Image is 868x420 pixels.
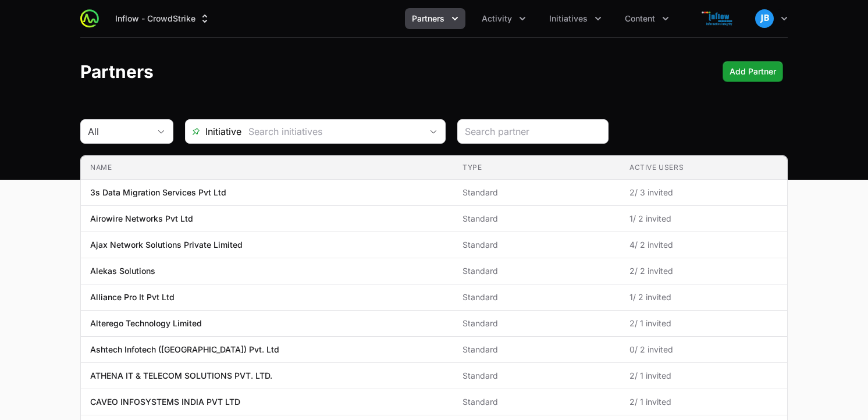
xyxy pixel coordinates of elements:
[90,344,279,355] p: Ashtech Infotech ([GEOGRAPHIC_DATA]) Pvt. Ltd
[463,213,611,225] span: Standard
[549,13,588,24] span: Initiatives
[80,9,99,28] img: ActivitySource
[108,8,218,29] button: Inflow - CrowdStrike
[80,61,154,82] h1: Partners
[465,124,601,138] input: Search partner
[405,8,465,29] button: Partners
[629,370,778,382] span: 2 / 1 invited
[723,61,783,82] button: Add Partner
[90,187,226,198] p: 3s Data Migration Services Pvt Ltd
[723,61,783,82] div: Primary actions
[690,7,746,30] img: Inflow
[99,8,676,29] div: Main navigation
[629,396,778,408] span: 2 / 1 invited
[482,13,512,24] span: Activity
[463,187,611,198] span: Standard
[463,344,611,355] span: Standard
[629,239,778,251] span: 4 / 2 invited
[542,8,609,29] div: Initiatives menu
[453,156,620,180] th: Type
[475,8,533,29] div: Activity menu
[186,124,241,138] span: Initiative
[81,120,173,143] button: All
[90,318,202,329] p: Alterego Technology Limited
[463,291,611,303] span: Standard
[620,156,787,180] th: Active Users
[542,8,609,29] button: Initiatives
[90,370,272,382] p: ATHENA IT & TELECOM SOLUTIONS PVT. LTD.
[422,120,445,143] div: Open
[730,65,776,79] span: Add Partner
[629,265,778,277] span: 2 / 2 invited
[629,344,778,355] span: 0 / 2 invited
[88,124,150,138] div: All
[90,265,155,277] p: Alekas Solutions
[90,213,193,225] p: Airowire Networks Pvt Ltd
[463,239,611,251] span: Standard
[618,8,676,29] button: Content
[463,370,611,382] span: Standard
[618,8,676,29] div: Content menu
[412,13,444,24] span: Partners
[108,8,218,29] div: Supplier switch menu
[629,213,778,225] span: 1 / 2 invited
[90,291,175,303] p: Alliance Pro It Pvt Ltd
[241,120,422,143] input: Search initiatives
[629,318,778,329] span: 2 / 1 invited
[629,291,778,303] span: 1 / 2 invited
[90,396,240,408] p: CAVEO INFOSYSTEMS INDIA PVT LTD
[463,318,611,329] span: Standard
[625,13,655,24] span: Content
[475,8,533,29] button: Activity
[405,8,465,29] div: Partners menu
[629,187,778,198] span: 2 / 3 invited
[81,156,453,180] th: Name
[755,9,774,28] img: Jimish Bhavsar
[463,396,611,408] span: Standard
[463,265,611,277] span: Standard
[90,239,243,251] p: Ajax Network Solutions Private Limited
